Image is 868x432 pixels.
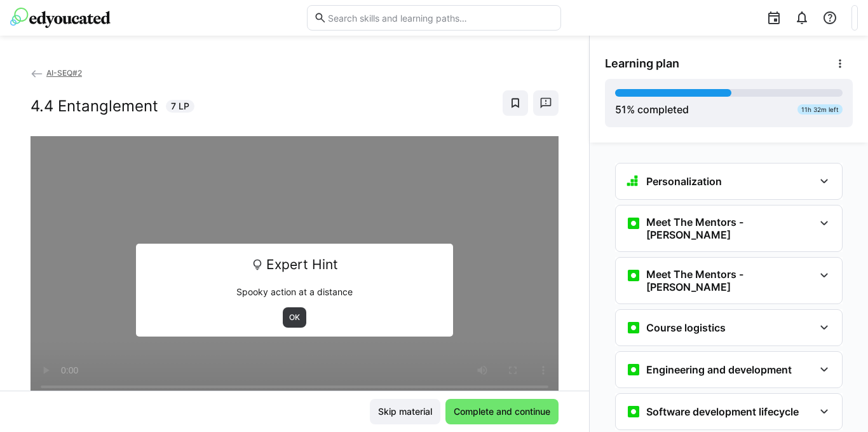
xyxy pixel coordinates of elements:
button: Complete and continue [445,399,559,424]
span: Skip material [376,405,434,418]
h3: Engineering and development [646,363,792,376]
h3: Course logistics [646,321,726,334]
div: % completed [615,102,689,117]
span: Expert Hint [266,253,338,277]
span: Learning plan [605,57,679,71]
h3: Meet The Mentors - [PERSON_NAME] [646,268,814,293]
input: Search skills and learning paths… [327,12,554,24]
h3: Software development lifecycle [646,405,799,418]
a: AI-SEQ#2 [31,68,82,78]
p: Spooky action at a distance [145,286,444,298]
span: AI-SEQ#2 [46,68,82,78]
h2: 4.4 Entanglement [31,97,158,116]
button: Skip material [370,399,440,424]
button: OK [283,307,306,328]
h3: Personalization [646,175,722,188]
h3: Meet The Mentors - [PERSON_NAME] [646,216,814,241]
div: 11h 32m left [797,104,843,115]
span: 7 LP [171,100,189,113]
span: Complete and continue [452,405,552,418]
span: 51 [615,103,627,116]
span: OK [288,312,301,323]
